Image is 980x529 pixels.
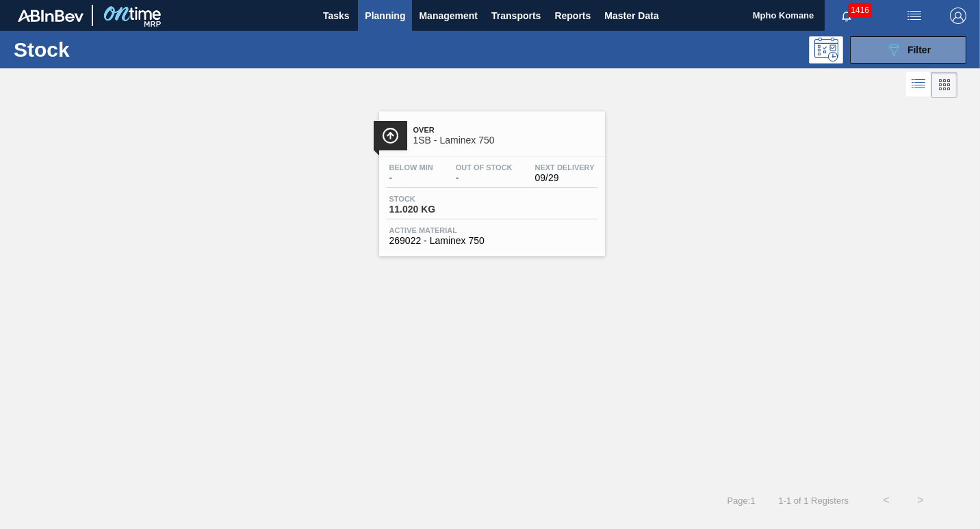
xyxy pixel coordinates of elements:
span: Filter [907,44,931,55]
span: 1SB - Laminex 750 [413,135,598,146]
span: Over [413,126,598,134]
span: 1416 [848,3,872,18]
img: Logout [950,8,966,24]
div: List Vision [906,72,931,98]
button: Filter [850,36,966,64]
span: - [389,173,433,183]
span: Next Delivery [535,163,595,172]
span: 1 - 1 of 1 Registers [776,496,849,506]
span: 269022 - Laminex 750 [389,236,595,246]
span: Stock [389,195,485,203]
span: Planning [365,8,405,24]
span: Reports [554,8,591,24]
img: Ícone [382,127,399,144]
img: userActions [906,8,923,24]
button: > [903,483,938,517]
span: - [456,173,513,183]
button: < [869,483,903,517]
button: Notifications [825,6,868,25]
span: 09/29 [535,173,595,183]
span: Transports [491,8,541,24]
span: Out Of Stock [456,163,513,172]
span: Page : 1 [727,496,755,506]
h1: Stock [14,42,207,57]
img: TNhmsLtSVTkK8tSr43FrP2fwEKptu5GPRR3wAAAABJRU5ErkJggg== [18,10,83,22]
span: 11.020 KG [389,204,485,215]
span: Active Material [389,226,595,234]
span: Below Min [389,163,433,172]
div: Programming: no user selected [809,36,843,64]
div: Card Vision [931,72,957,98]
a: ÍconeOver1SB - Laminex 750Below Min-Out Of Stock-Next Delivery09/29Stock11.020 KGActive Material2... [369,101,612,256]
span: Master Data [604,8,658,24]
span: Management [419,8,478,24]
span: Tasks [321,8,351,24]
